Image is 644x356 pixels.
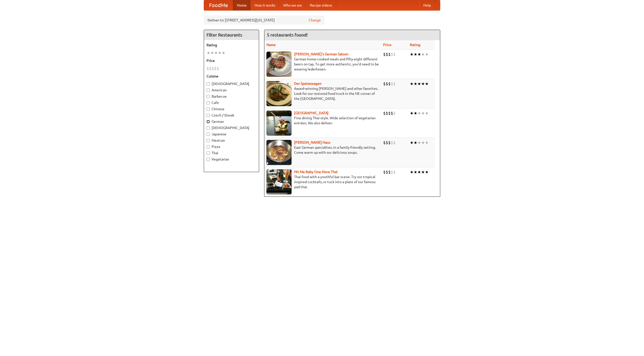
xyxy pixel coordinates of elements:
li: $ [393,110,396,116]
h5: Cuisine [207,74,256,79]
label: Cafe [207,100,256,105]
li: ★ [414,140,417,145]
li: ★ [425,169,429,175]
input: Barbecue [207,95,210,98]
li: $ [386,52,388,57]
li: ★ [414,81,417,87]
li: $ [386,81,388,87]
ng-pluralize: 5 restaurants found! [267,32,308,37]
li: $ [393,169,396,175]
li: $ [214,66,217,71]
img: babythai.jpg [266,169,292,194]
li: ★ [425,52,429,57]
img: esthers.jpg [266,52,292,77]
b: Hit Me Baby One More Thai [294,170,338,174]
a: Home [233,0,251,10]
input: German [207,120,210,123]
li: ★ [421,140,425,145]
p: Award-winning [PERSON_NAME] and other favorites. Look for our restored food truck in the NE corne... [266,86,379,101]
li: $ [207,66,209,71]
li: ★ [410,110,414,116]
label: Vegetarian [207,157,256,162]
li: ★ [417,52,421,57]
label: Japanese [207,132,256,137]
li: $ [383,169,386,175]
li: $ [383,81,386,87]
input: Thai [207,151,210,155]
li: $ [388,140,391,145]
input: Czech / Slovak [207,114,210,117]
li: ★ [410,140,414,145]
li: $ [388,169,391,175]
li: ★ [421,81,425,87]
div: Deliver to: [STREET_ADDRESS][US_STATE] [204,16,325,25]
li: $ [383,52,386,57]
label: [DEMOGRAPHIC_DATA] [207,125,256,130]
input: [DEMOGRAPHIC_DATA] [207,126,210,130]
li: ★ [410,169,414,175]
a: Who we are [279,0,306,10]
input: [DEMOGRAPHIC_DATA] [207,82,210,86]
li: ★ [414,110,417,116]
input: Cafe [207,101,210,104]
li: ★ [210,50,214,56]
li: ★ [421,110,425,116]
img: speisewagen.jpg [266,81,292,106]
label: American [207,88,256,93]
input: American [207,89,210,92]
h5: Price [207,58,256,63]
p: Fine dining Thai-style. Wide selection of vegetarian entrées. We also deliver. [266,115,379,126]
li: ★ [425,81,429,87]
li: $ [386,140,388,145]
a: [PERSON_NAME] Haus [294,140,330,144]
a: Rating [410,43,420,47]
p: Thai food with a youthful bar scene. Try our tropical inspired cocktails, or tuck into a plate of... [266,174,379,189]
label: Barbecue [207,94,256,99]
label: Pizza [207,144,256,149]
input: Chinese [207,107,210,111]
li: ★ [417,110,421,116]
li: $ [393,52,396,57]
label: Chinese [207,106,256,111]
input: Japanese [207,133,210,136]
li: ★ [410,52,414,57]
label: German [207,119,256,124]
label: Thai [207,150,256,155]
li: $ [391,81,393,87]
label: Czech / Slovak [207,113,256,118]
li: $ [383,140,386,145]
li: $ [217,66,219,71]
li: ★ [417,169,421,175]
a: [GEOGRAPHIC_DATA] [294,111,329,115]
li: $ [388,52,391,57]
a: How it works [251,0,279,10]
input: Mexican [207,139,210,142]
li: $ [391,169,393,175]
li: ★ [218,50,222,56]
img: kohlhaus.jpg [266,140,292,165]
li: ★ [417,81,421,87]
h4: Filter Restaurants [204,30,259,40]
li: ★ [222,50,225,56]
li: $ [391,140,393,145]
li: ★ [421,52,425,57]
li: ★ [414,52,417,57]
li: $ [386,169,388,175]
li: ★ [410,81,414,87]
li: $ [393,81,396,87]
li: ★ [207,50,210,56]
a: [PERSON_NAME]'s German Saloon [294,52,348,56]
a: FoodMe [204,0,233,10]
input: Vegetarian [207,158,210,161]
li: $ [388,81,391,87]
li: $ [391,52,393,57]
input: Pizza [207,145,210,148]
h5: Rating [207,43,256,48]
li: $ [212,66,214,71]
a: Price [383,43,391,47]
li: ★ [214,50,218,56]
li: $ [393,140,396,145]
